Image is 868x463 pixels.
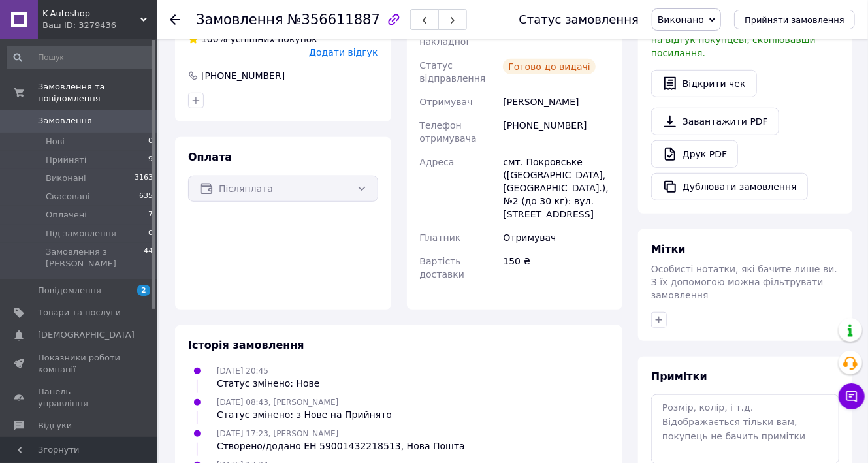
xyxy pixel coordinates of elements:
span: [DATE] 20:45 [217,366,268,375]
span: У вас є 28 днів, щоб відправити запит на відгук покупцеві, скопіювавши посилання. [651,22,835,58]
span: Замовлення та повідомлення [38,81,157,104]
div: [PHONE_NUMBER] [200,69,286,82]
div: [PHONE_NUMBER] [500,114,612,150]
span: Отримувач [420,97,473,107]
button: Дублювати замовлення [651,173,808,200]
div: Готово до видачі [503,59,596,74]
div: Статус замовлення [519,13,639,26]
span: Повідомлення [38,285,101,296]
a: Завантажити PDF [651,108,779,135]
span: Товари та послуги [38,307,121,319]
div: Створено/додано ЕН 59001432218513, Нова Пошта [217,439,465,453]
span: Відгуки [38,420,72,432]
span: Додати відгук [309,47,378,57]
span: 2 [137,285,150,296]
span: Замовлення [196,12,283,27]
span: 635 [139,191,153,202]
span: Замовлення [38,115,92,127]
div: Статус змінено: з Нове на Прийнято [217,408,392,421]
span: Скасовані [46,191,90,202]
button: Чат з покупцем [839,383,865,409]
span: Виконані [46,172,86,184]
button: Прийняти замовлення [734,10,855,29]
span: [DATE] 08:43, [PERSON_NAME] [217,398,338,407]
span: Замовлення з [PERSON_NAME] [46,246,144,270]
div: Статус змінено: Нове [217,377,320,390]
span: Адреса [420,157,455,167]
button: Відкрити чек [651,70,757,97]
span: Прийняти замовлення [745,15,844,25]
span: 3163 [135,172,153,184]
div: Ваш ID: 3279436 [42,20,157,31]
span: 9 [148,154,153,166]
div: смт. Покровське ([GEOGRAPHIC_DATA], [GEOGRAPHIC_DATA].), №2 (до 30 кг): вул. [STREET_ADDRESS] [500,150,612,226]
div: 150 ₴ [500,249,612,286]
span: Платник [420,232,461,243]
span: Історія замовлення [188,339,304,351]
span: 0 [148,136,153,148]
span: Панель управління [38,386,121,409]
span: 0 [148,228,153,240]
span: Прийняті [46,154,86,166]
span: Виконано [658,14,704,25]
input: Пошук [7,46,154,69]
div: [PERSON_NAME] [500,90,612,114]
span: K-Autoshop [42,8,140,20]
span: Оплачені [46,209,87,221]
span: Вартість доставки [420,256,464,279]
span: Телефон отримувача [420,120,477,144]
span: 44 [144,246,153,270]
span: Номер накладної [420,24,469,47]
span: Особисті нотатки, які бачите лише ви. З їх допомогою можна фільтрувати замовлення [651,264,837,300]
span: [DEMOGRAPHIC_DATA] [38,329,135,341]
span: Нові [46,136,65,148]
div: Повернутися назад [170,13,180,26]
span: Оплата [188,151,232,163]
span: [DATE] 17:23, [PERSON_NAME] [217,429,338,438]
span: Мітки [651,243,686,255]
div: Отримувач [500,226,612,249]
span: 100% [201,34,227,44]
span: №356611887 [287,12,380,27]
span: Статус відправлення [420,60,486,84]
span: Показники роботи компанії [38,352,121,375]
span: 7 [148,209,153,221]
span: Під замовлення [46,228,116,240]
a: Друк PDF [651,140,738,168]
span: Примітки [651,370,707,383]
